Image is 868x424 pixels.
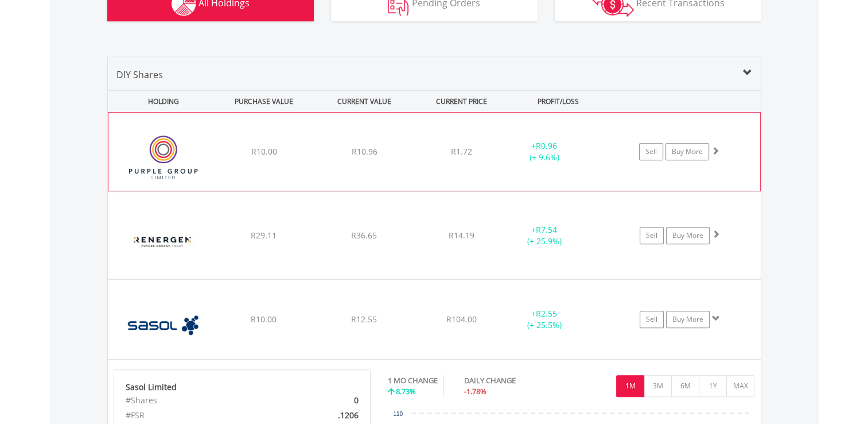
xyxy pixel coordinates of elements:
div: HOLDING [108,91,213,112]
a: Buy More [666,227,710,244]
button: 1M [616,375,644,397]
div: CURRENT VALUE [316,91,414,112]
span: DIY Shares [116,68,163,81]
div: PURCHASE VALUE [215,91,313,112]
div: #Shares [117,393,284,408]
span: R10.00 [251,314,277,325]
div: 1 MO CHANGE [388,375,438,386]
button: MAX [726,375,754,397]
div: DAILY CHANGE [464,375,556,386]
span: R10.96 [351,146,377,157]
a: Buy More [666,311,710,328]
span: R36.65 [351,230,377,241]
span: R2.55 [536,308,557,319]
span: -1.78% [464,386,486,396]
div: + (+ 25.5%) [501,308,588,331]
span: R104.00 [446,314,477,325]
a: Sell [639,143,663,160]
div: .1206 [283,408,367,423]
button: 3M [644,375,672,397]
div: #FSR [117,408,284,423]
span: R14.19 [449,230,474,241]
text: 110 [393,411,403,417]
span: R7.54 [536,224,557,235]
a: Buy More [665,143,709,160]
span: R0.96 [536,140,557,151]
span: R1.72 [451,146,472,157]
img: EQU.ZA.REN.png [114,206,212,275]
span: R12.55 [351,314,377,325]
button: 6M [671,375,699,397]
img: EQU.ZA.PPE.png [114,127,213,188]
a: Sell [640,227,664,244]
div: PROFIT/LOSS [509,91,608,112]
span: R29.11 [251,230,277,241]
div: 0 [283,393,367,408]
button: 1Y [699,375,727,397]
div: CURRENT PRICE [415,91,507,112]
img: EQU.ZA.SOL.png [114,294,212,356]
div: + (+ 25.9%) [501,224,588,247]
div: Sasol Limited [126,381,359,393]
a: Sell [640,311,664,328]
span: 8.73% [396,386,416,396]
div: + (+ 9.6%) [501,140,587,163]
span: R10.00 [251,146,277,157]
